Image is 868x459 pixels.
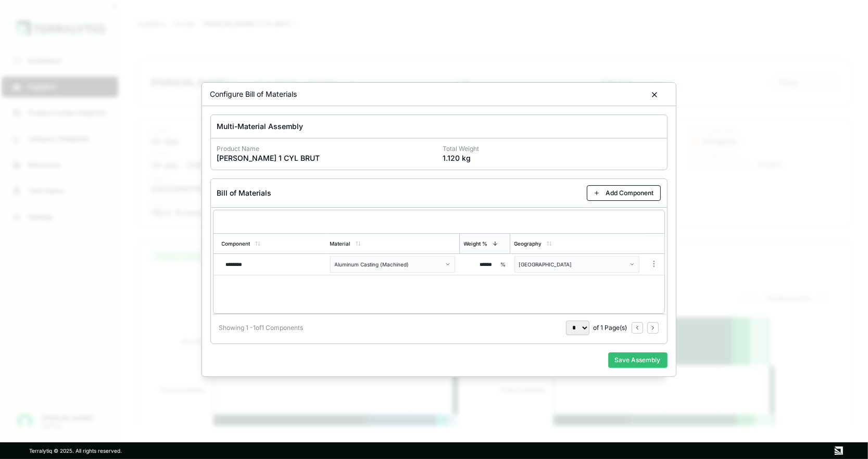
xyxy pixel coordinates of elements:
p: 1.120 kg [443,153,661,163]
p: Product Name [217,145,435,153]
div: Geography [514,240,542,247]
button: Save Assembly [608,352,668,368]
div: Weight % [464,240,488,247]
p: [PERSON_NAME] 1 CYL BRUT [217,153,435,163]
div: Component [222,240,250,247]
span: of 1 Page(s) [594,324,627,332]
button: Add Component [587,185,661,201]
p: Total Weight [443,145,661,153]
h3: Multi-Material Assembly [217,121,661,132]
div: Showing 1 - 1 of 1 Components [219,324,304,332]
span: Aluminum Casting (Machined) [335,261,409,267]
button: Aluminum Casting (Machined) [330,256,455,273]
div: Material [330,240,351,247]
h2: Configure Bill of Materials [210,89,297,99]
span: % [501,261,506,267]
h3: Bill of Materials [217,188,272,198]
button: [GEOGRAPHIC_DATA] [514,256,639,273]
span: [GEOGRAPHIC_DATA] [519,261,572,267]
